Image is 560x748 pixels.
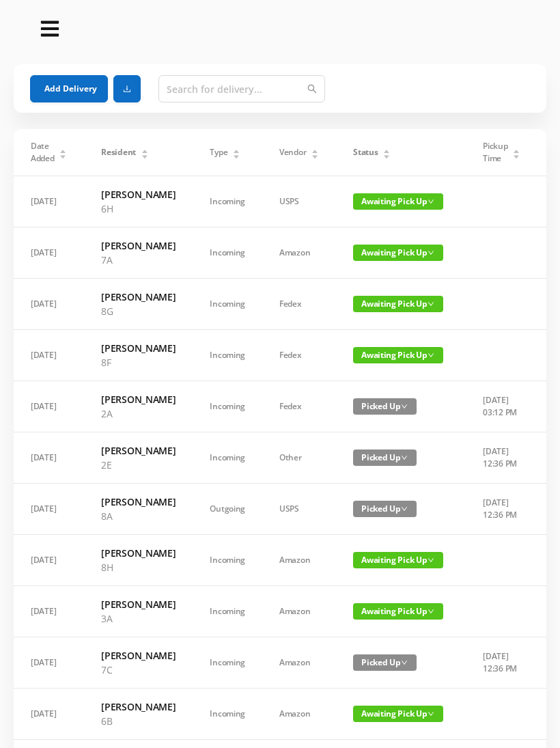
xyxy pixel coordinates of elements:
[262,176,336,227] td: USPS
[101,495,176,509] h6: [PERSON_NAME]
[311,148,319,152] i: icon: caret-up
[158,75,325,102] input: Search for delivery...
[353,603,443,620] span: Awaiting Pick Up
[193,176,262,227] td: Incoming
[232,148,240,156] div: Sort
[141,153,148,157] i: icon: caret-down
[193,227,262,279] td: Incoming
[14,637,84,689] td: [DATE]
[262,689,336,740] td: Amazon
[311,153,319,157] i: icon: caret-down
[262,432,336,484] td: Other
[141,148,148,152] i: icon: caret-up
[401,454,408,461] i: icon: down
[113,75,141,102] button: icon: download
[353,296,443,312] span: Awaiting Pick Up
[466,381,537,432] td: [DATE] 03:12 PM
[401,505,408,512] i: icon: down
[262,227,336,279] td: Amazon
[14,381,84,432] td: [DATE]
[101,611,176,626] p: 3A
[428,608,434,615] i: icon: down
[262,330,336,381] td: Fedex
[483,140,507,165] span: Pickup Time
[262,484,336,535] td: USPS
[193,381,262,432] td: Incoming
[141,148,149,156] div: Sort
[353,501,417,517] span: Picked Up
[428,198,434,205] i: icon: down
[101,546,176,560] h6: [PERSON_NAME]
[193,279,262,330] td: Incoming
[14,176,84,227] td: [DATE]
[428,301,434,307] i: icon: down
[101,509,176,523] p: 8A
[101,406,176,421] p: 2A
[14,330,84,381] td: [DATE]
[382,148,391,156] div: Sort
[101,238,176,253] h6: [PERSON_NAME]
[101,392,176,406] h6: [PERSON_NAME]
[512,148,520,156] div: Sort
[353,245,443,261] span: Awaiting Pick Up
[401,403,408,410] i: icon: down
[383,148,391,152] i: icon: caret-up
[428,710,434,717] i: icon: down
[101,290,176,304] h6: [PERSON_NAME]
[101,648,176,663] h6: [PERSON_NAME]
[353,398,417,415] span: Picked Up
[401,659,408,666] i: icon: down
[14,432,84,484] td: [DATE]
[279,146,306,158] span: Vendor
[101,560,176,574] p: 8H
[210,146,227,158] span: Type
[101,458,176,472] p: 2E
[513,148,520,152] i: icon: caret-up
[193,535,262,586] td: Incoming
[353,347,443,363] span: Awaiting Pick Up
[101,663,176,677] p: 7C
[262,279,336,330] td: Fedex
[30,75,108,102] button: Add Delivery
[262,535,336,586] td: Amazon
[428,557,434,564] i: icon: down
[59,148,67,152] i: icon: caret-up
[193,586,262,637] td: Incoming
[101,253,176,267] p: 7A
[14,484,84,535] td: [DATE]
[513,153,520,157] i: icon: caret-down
[101,699,176,714] h6: [PERSON_NAME]
[353,706,443,722] span: Awaiting Pick Up
[466,637,537,689] td: [DATE] 12:36 PM
[14,689,84,740] td: [DATE]
[353,449,417,466] span: Picked Up
[101,355,176,370] p: 8F
[101,597,176,611] h6: [PERSON_NAME]
[353,193,443,210] span: Awaiting Pick Up
[466,432,537,484] td: [DATE] 12:36 PM
[193,689,262,740] td: Incoming
[311,148,319,156] div: Sort
[353,146,378,158] span: Status
[353,654,417,671] span: Picked Up
[101,304,176,318] p: 8G
[193,330,262,381] td: Incoming
[101,202,176,216] p: 6H
[14,279,84,330] td: [DATE]
[353,552,443,568] span: Awaiting Pick Up
[383,153,391,157] i: icon: caret-down
[101,187,176,202] h6: [PERSON_NAME]
[428,249,434,256] i: icon: down
[59,148,67,156] div: Sort
[101,341,176,355] h6: [PERSON_NAME]
[233,148,240,152] i: icon: caret-up
[262,586,336,637] td: Amazon
[14,535,84,586] td: [DATE]
[233,153,240,157] i: icon: caret-down
[262,381,336,432] td: Fedex
[262,637,336,689] td: Amazon
[466,484,537,535] td: [DATE] 12:36 PM
[307,84,317,94] i: icon: search
[14,227,84,279] td: [DATE]
[193,637,262,689] td: Incoming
